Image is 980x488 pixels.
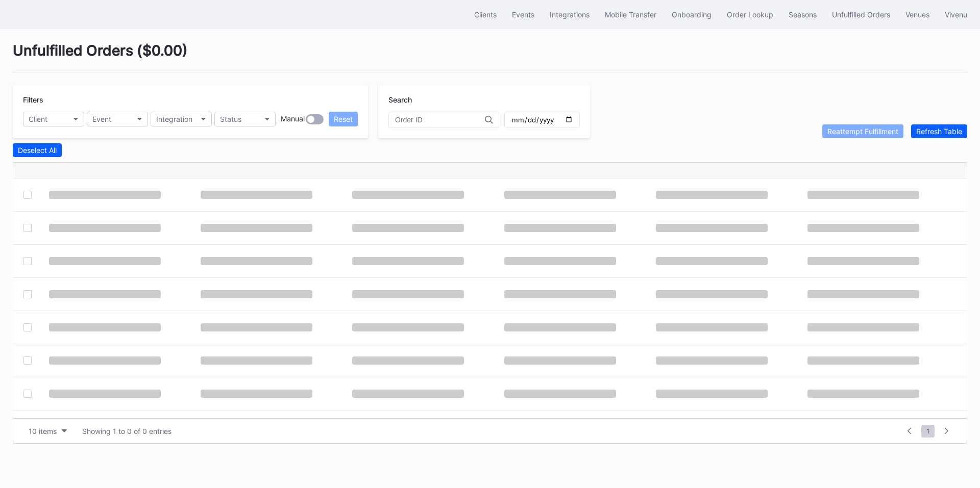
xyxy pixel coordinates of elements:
button: Mobile Transfer [597,5,664,24]
div: Clients [474,10,497,19]
button: Event [87,112,148,126]
div: Mobile Transfer [605,10,656,19]
button: Client [23,112,84,126]
div: Event [92,115,111,123]
div: Manual [281,114,305,124]
button: Venues [898,5,937,24]
div: Reset [334,115,353,123]
div: Integration [156,115,192,123]
div: Vivenu [945,10,967,19]
button: Reattempt Fulfillment [822,124,903,138]
div: Client [29,115,47,123]
div: Reattempt Fulfillment [827,127,898,136]
button: Integrations [542,5,597,24]
button: Status [214,112,276,126]
div: Seasons [789,10,817,19]
div: Filters [23,95,358,104]
div: Status [220,115,241,123]
div: Order Lookup [727,10,773,19]
input: Order ID [395,116,485,124]
button: Onboarding [664,5,719,24]
div: Refresh Table [916,127,962,136]
div: Showing 1 to 0 of 0 entries [82,427,171,435]
div: Unfulfilled Orders ( $0.00 ) [13,42,967,72]
div: Events [512,10,534,19]
button: Reset [329,112,358,126]
button: Unfulfilled Orders [824,5,898,24]
button: Seasons [781,5,824,24]
div: Integrations [550,10,590,19]
div: Deselect All [18,146,57,155]
div: Search [388,95,580,104]
span: 1 [921,425,935,438]
button: Order Lookup [719,5,781,24]
button: Events [504,5,542,24]
button: 10 items [23,424,72,438]
div: 10 items [29,427,57,435]
button: Clients [467,5,504,24]
div: Onboarding [672,10,712,19]
button: Vivenu [937,5,975,24]
div: Unfulfilled Orders [832,10,890,19]
button: Refresh Table [911,124,967,138]
button: Integration [151,112,212,126]
button: Deselect All [13,143,62,157]
div: Venues [905,10,929,19]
